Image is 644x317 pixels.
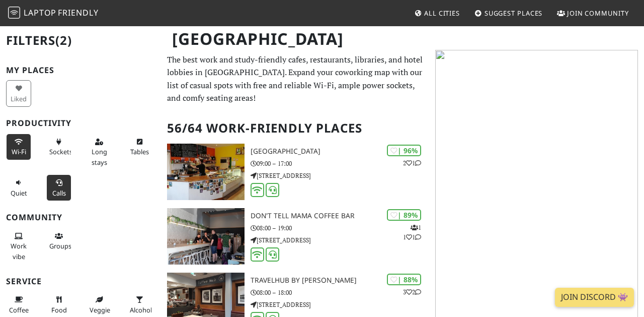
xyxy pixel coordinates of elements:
button: Wi-Fi [6,134,31,160]
h2: Filters [6,25,155,56]
span: Video/audio calls [52,188,66,198]
h3: Service [6,277,155,286]
span: Alcohol [130,305,152,314]
span: Friendly [58,7,98,18]
a: All Cities [410,4,464,22]
a: North Fort Cafe | 96% 21 [GEOGRAPHIC_DATA] 09:00 – 17:00 [STREET_ADDRESS] [161,144,429,200]
a: Suggest Places [470,4,547,22]
h2: 56/64 Work-Friendly Places [167,113,423,144]
a: Don't tell Mama Coffee Bar | 89% 111 Don't tell Mama Coffee Bar 08:00 – 19:00 [STREET_ADDRESS] [161,208,429,265]
span: Long stays [92,147,107,166]
span: Suggest Places [485,9,543,18]
p: The best work and study-friendly cafes, restaurants, libraries, and hotel lobbies in [GEOGRAPHIC_... [167,53,423,105]
button: Quiet [6,174,31,201]
span: Power sockets [49,147,72,156]
div: | 89% [387,209,421,221]
h1: [GEOGRAPHIC_DATA] [164,25,427,53]
span: Coffee [9,305,29,314]
p: 08:00 – 18:00 [251,288,430,297]
h3: [GEOGRAPHIC_DATA] [251,147,430,156]
button: Calls [46,174,71,201]
a: LaptopFriendly LaptopFriendly [8,5,99,22]
button: Groups [46,228,71,255]
p: 3 2 [403,287,421,297]
span: Laptop [24,7,56,18]
h3: Don't tell Mama Coffee Bar [251,212,430,220]
button: Sockets [46,134,71,160]
p: 1 1 1 [403,223,421,242]
img: Don't tell Mama Coffee Bar [167,208,245,265]
a: Join Community [553,4,633,22]
h3: Productivity [6,118,155,128]
span: All Cities [424,9,460,18]
h3: Community [6,213,155,222]
button: Long stays [87,134,112,170]
p: [STREET_ADDRESS] [251,235,430,245]
div: | 88% [387,274,421,285]
span: Group tables [49,241,71,250]
h3: TravelHub by [PERSON_NAME] [251,276,430,285]
span: People working [11,241,27,261]
span: (2) [55,32,72,48]
span: Stable Wi-Fi [12,147,26,156]
p: 08:00 – 19:00 [251,223,430,233]
p: 09:00 – 17:00 [251,159,430,168]
p: [STREET_ADDRESS] [251,171,430,180]
span: Join Community [567,9,629,18]
img: LaptopFriendly [8,7,20,19]
p: [STREET_ADDRESS] [251,300,430,309]
span: Veggie [90,305,110,314]
div: | 96% [387,145,421,156]
span: Food [51,305,67,314]
span: Quiet [11,188,27,198]
a: Join Discord 👾 [555,288,634,307]
img: North Fort Cafe [167,144,245,200]
h3: My Places [6,66,155,75]
button: Tables [127,134,152,160]
p: 2 1 [403,158,421,168]
button: Work vibe [6,228,31,265]
span: Work-friendly tables [130,147,149,156]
